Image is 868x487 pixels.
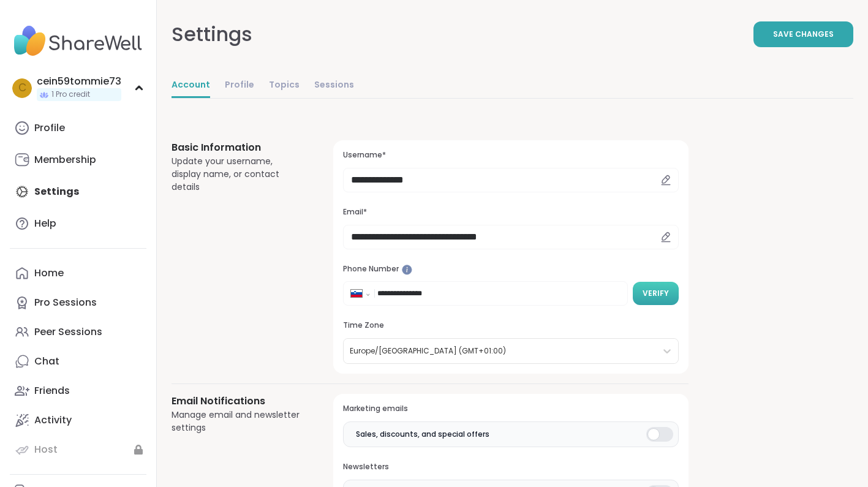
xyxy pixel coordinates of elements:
div: Chat [34,355,59,368]
div: Manage email and newsletter settings [172,409,304,434]
a: Account [172,74,210,98]
div: Peer Sessions [34,325,102,339]
a: Topics [269,74,300,98]
a: Activity [10,406,146,435]
a: Pro Sessions [10,288,146,317]
a: Help [10,209,146,238]
h3: Email Notifications [172,394,304,409]
h3: Email* [343,207,679,217]
div: cein59tommie73 [37,75,121,88]
a: Host [10,435,146,464]
a: Peer Sessions [10,317,146,347]
h3: Time Zone [343,320,679,331]
a: Sessions [314,74,354,98]
div: Friends [34,384,70,398]
div: Home [34,266,64,280]
a: Chat [10,347,146,376]
div: Host [34,443,58,456]
span: c [18,80,26,96]
a: Friends [10,376,146,406]
div: Settings [172,20,252,49]
button: Save Changes [753,21,853,47]
div: Profile [34,121,65,135]
a: Profile [225,74,254,98]
div: Membership [34,153,96,167]
a: Home [10,259,146,288]
span: Sales, discounts, and special offers [356,429,489,440]
h3: Newsletters [343,462,679,472]
a: Profile [10,113,146,143]
span: Verify [643,288,669,299]
button: Verify [633,282,679,305]
div: Pro Sessions [34,296,97,309]
span: Save Changes [773,29,834,40]
h3: Phone Number [343,264,679,274]
h3: Marketing emails [343,404,679,414]
a: Membership [10,145,146,175]
div: Help [34,217,56,230]
div: Activity [34,413,72,427]
span: 1 Pro credit [51,89,90,100]
div: Update your username, display name, or contact details [172,155,304,194]
img: ShareWell Nav Logo [10,20,146,62]
h3: Username* [343,150,679,160]
h3: Basic Information [172,140,304,155]
iframe: Spotlight [402,265,412,275]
